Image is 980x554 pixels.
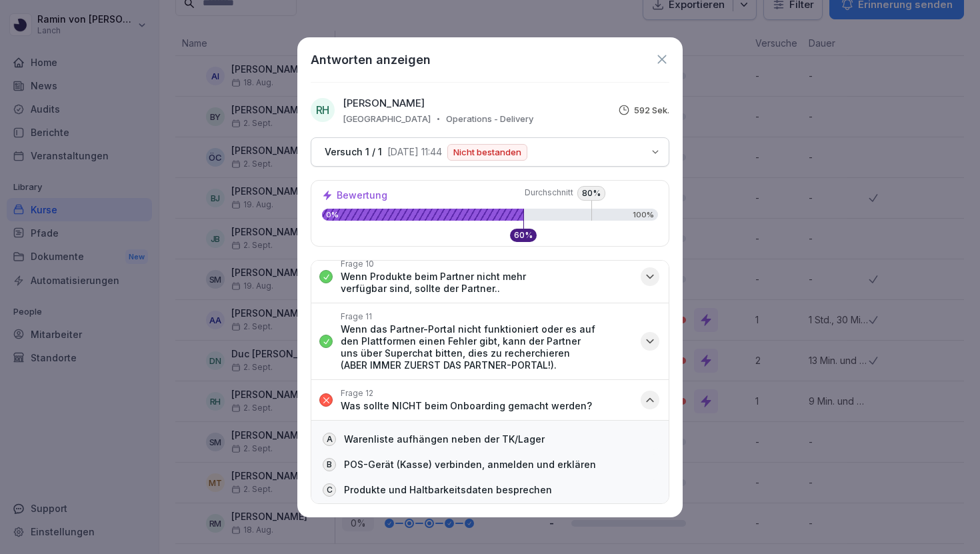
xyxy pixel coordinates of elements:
[343,113,431,124] p: [GEOGRAPHIC_DATA]
[311,251,669,303] button: Frage 10Wenn Produkte beim Partner nicht mehr verfügbar sind, sollte der Partner..
[311,98,335,122] div: RH
[634,105,669,115] p: 592 Sek.
[337,191,387,200] p: Bewertung
[344,433,545,445] p: Warenliste aufhängen neben der TK/Lager
[327,484,333,496] p: C
[341,400,592,412] p: Was sollte NICHT beim Onboarding gemacht werden?
[341,311,372,322] p: Frage 11
[311,303,669,379] button: Frage 11Wenn das Partner-Portal nicht funktioniert oder es auf den Plattformen einen Fehler gibt,...
[343,96,425,111] p: [PERSON_NAME]
[344,459,596,471] p: POS-Gerät (Kasse) verbinden, anmelden und erklären
[514,231,533,239] p: 60 %
[325,146,382,158] p: Versuch 1 / 1
[341,259,374,269] p: Frage 10
[341,388,373,399] p: Frage 12
[387,147,442,157] p: [DATE] 11:44
[327,433,333,445] p: A
[341,323,633,371] p: Wenn das Partner-Portal nicht funktioniert oder es auf den Plattformen einen Fehler gibt, kann de...
[344,484,552,496] p: Produkte und Haltbarkeitsdaten besprechen
[327,459,332,471] p: B
[311,380,669,420] button: Frage 12Was sollte NICHT beim Onboarding gemacht werden?
[311,51,431,69] h1: Antworten anzeigen
[493,187,573,198] span: Durchschnitt
[577,186,605,201] p: 80 %
[453,148,521,157] p: Nicht bestanden
[633,211,654,219] p: 100%
[446,113,533,124] p: Operations - Delivery
[322,211,523,219] p: 0%
[341,271,633,295] p: Wenn Produkte beim Partner nicht mehr verfügbar sind, sollte der Partner..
